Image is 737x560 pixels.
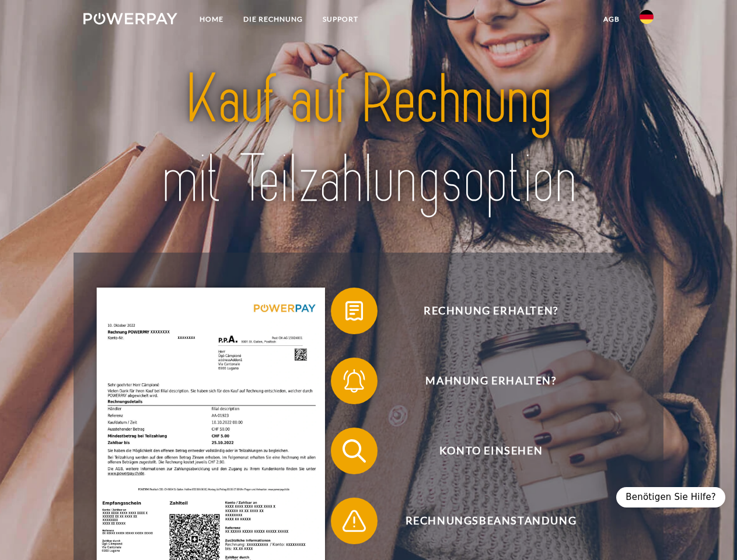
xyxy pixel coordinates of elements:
button: Konto einsehen [331,428,634,474]
img: title-powerpay_de.svg [111,56,626,223]
span: Rechnung erhalten? [348,288,634,334]
img: qb_search.svg [340,436,369,466]
img: qb_bell.svg [340,366,369,395]
a: DIE RECHNUNG [233,9,313,30]
button: Rechnung erhalten? [331,288,634,334]
button: Rechnungsbeanstandung [331,498,634,544]
div: Benötigen Sie Hilfe? [616,487,725,508]
img: logo-powerpay-white.svg [83,13,177,24]
a: agb [593,9,630,30]
a: SUPPORT [313,9,368,30]
a: Home [190,9,233,30]
button: Mahnung erhalten? [331,358,634,404]
img: qb_warning.svg [340,506,369,535]
span: Rechnungsbeanstandung [348,498,634,544]
img: de [640,10,654,24]
span: Mahnung erhalten? [348,358,634,404]
span: Konto einsehen [348,428,634,474]
img: qb_bill.svg [340,296,369,325]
